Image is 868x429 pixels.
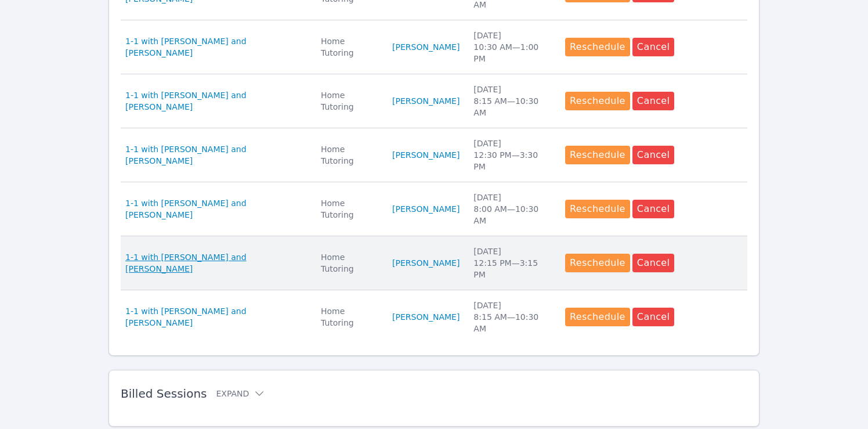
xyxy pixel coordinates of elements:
button: Reschedule [565,308,630,326]
button: Reschedule [565,254,630,272]
span: Billed Sessions [121,387,207,401]
button: Cancel [632,254,675,272]
div: [DATE] 8:15 AM — 10:30 AM [473,300,551,334]
div: [DATE] 8:00 AM — 10:30 AM [473,192,551,226]
div: Home Tutoring [321,143,378,167]
button: Cancel [632,308,675,326]
div: [DATE] 12:30 PM — 3:30 PM [473,138,551,172]
div: Home Tutoring [321,89,378,113]
a: 1-1 with [PERSON_NAME] and [PERSON_NAME] [125,251,307,275]
button: Cancel [632,200,675,218]
button: Reschedule [565,146,630,164]
div: Home Tutoring [321,35,378,59]
tr: 1-1 with [PERSON_NAME] and [PERSON_NAME]Home Tutoring[PERSON_NAME][DATE]8:00 AM—10:30 AMReschedul... [121,182,747,236]
div: Home Tutoring [321,305,378,329]
div: Home Tutoring [321,251,378,275]
div: [DATE] 8:15 AM — 10:30 AM [473,84,551,118]
a: [PERSON_NAME] [392,149,460,161]
button: Cancel [632,38,675,56]
a: [PERSON_NAME] [392,41,460,53]
a: 1-1 with [PERSON_NAME] and [PERSON_NAME] [125,35,307,59]
button: Cancel [632,146,675,164]
tr: 1-1 with [PERSON_NAME] and [PERSON_NAME]Home Tutoring[PERSON_NAME][DATE]12:30 PM—3:30 PMReschedul... [121,128,747,182]
a: 1-1 with [PERSON_NAME] and [PERSON_NAME] [125,143,307,167]
button: Reschedule [565,200,630,218]
a: [PERSON_NAME] [392,257,460,269]
a: 1-1 with [PERSON_NAME] and [PERSON_NAME] [125,197,307,221]
button: Expand [216,388,265,399]
tr: 1-1 with [PERSON_NAME] and [PERSON_NAME]Home Tutoring[PERSON_NAME][DATE]8:15 AM—10:30 AMReschedul... [121,74,747,128]
a: [PERSON_NAME] [392,95,460,107]
a: 1-1 with [PERSON_NAME] and [PERSON_NAME] [125,305,307,329]
button: Reschedule [565,92,630,110]
div: Home Tutoring [321,197,378,221]
button: Reschedule [565,38,630,56]
tr: 1-1 with [PERSON_NAME] and [PERSON_NAME]Home Tutoring[PERSON_NAME][DATE]12:15 PM—3:15 PMReschedul... [121,236,747,290]
a: [PERSON_NAME] [392,311,460,323]
tr: 1-1 with [PERSON_NAME] and [PERSON_NAME]Home Tutoring[PERSON_NAME][DATE]8:15 AM—10:30 AMReschedul... [121,290,747,344]
button: Cancel [632,92,675,110]
a: [PERSON_NAME] [392,203,460,215]
tr: 1-1 with [PERSON_NAME] and [PERSON_NAME]Home Tutoring[PERSON_NAME][DATE]10:30 AM—1:00 PMReschedul... [121,20,747,74]
a: 1-1 with [PERSON_NAME] and [PERSON_NAME] [125,89,307,113]
div: [DATE] 10:30 AM — 1:00 PM [473,30,551,64]
div: [DATE] 12:15 PM — 3:15 PM [473,246,551,280]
